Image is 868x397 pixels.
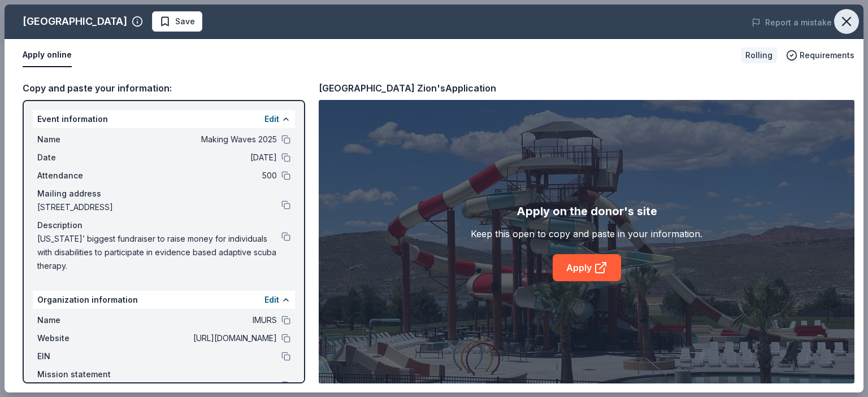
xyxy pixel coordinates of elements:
[113,169,277,182] span: 500
[37,368,290,381] div: Mission statement
[33,110,295,128] div: Event information
[800,49,854,62] span: Requirements
[37,350,113,363] span: EIN
[37,169,113,182] span: Attendance
[741,47,777,63] div: Rolling
[33,291,295,309] div: Organization information
[264,293,279,307] button: Edit
[113,331,277,345] span: [URL][DOMAIN_NAME]
[319,81,496,95] div: [GEOGRAPHIC_DATA] Zion's Application
[113,151,277,164] span: [DATE]
[517,202,657,220] div: Apply on the donor's site
[786,49,854,62] button: Requirements
[113,133,277,146] span: Making Waves 2025
[553,254,621,281] a: Apply
[152,11,202,32] button: Save
[37,232,281,273] span: [US_STATE]’ biggest fundraiser to raise money for individuals with disabilities to participate in...
[175,15,195,28] span: Save
[471,227,702,241] div: Keep this open to copy and paste in your information.
[37,187,290,200] div: Mailing address
[264,112,279,126] button: Edit
[23,12,127,30] div: [GEOGRAPHIC_DATA]
[23,81,305,95] div: Copy and paste your information:
[37,331,113,345] span: Website
[37,151,113,164] span: Date
[37,219,290,232] div: Description
[113,313,277,327] span: IMURS
[37,200,281,214] span: [STREET_ADDRESS]
[752,16,832,29] button: Report a mistake
[23,43,72,67] button: Apply online
[37,133,113,146] span: Name
[37,313,113,327] span: Name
